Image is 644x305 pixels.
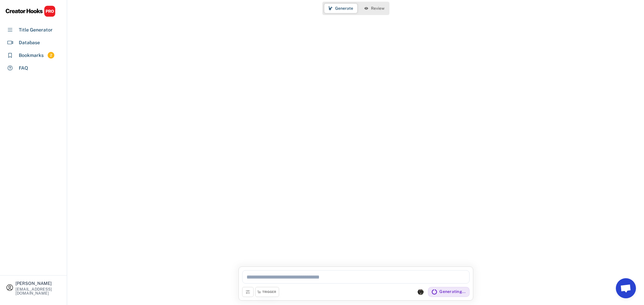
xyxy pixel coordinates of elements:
[335,6,353,10] span: Generate
[19,52,44,59] div: Bookmarks
[360,4,388,13] button: Review
[262,290,276,294] div: TRIGGER
[324,4,357,13] button: Generate
[616,278,636,298] a: Open chat
[371,6,384,10] span: Review
[15,281,61,286] div: [PERSON_NAME]
[48,53,54,58] div: 2
[5,5,56,17] img: CHPRO%20Logo.svg
[19,65,28,72] div: FAQ
[418,289,424,295] img: unnamed.jpg
[19,26,53,33] div: Title Generator
[15,287,61,295] div: [EMAIL_ADDRESS][DOMAIN_NAME]
[439,289,466,295] div: Generating...
[19,39,40,46] div: Database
